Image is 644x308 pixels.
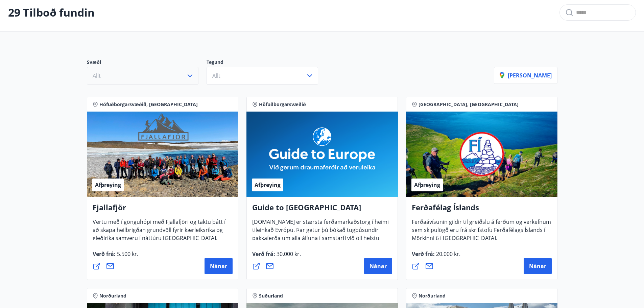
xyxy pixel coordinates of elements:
button: Allt [207,67,318,85]
button: Nánar [364,258,392,274]
span: Nánar [210,262,227,270]
span: Allt [93,72,101,79]
span: Höfuðborgarsvæðið [259,101,306,108]
button: Nánar [524,258,552,274]
span: Nánar [369,262,387,270]
span: Suðurland [259,292,283,299]
span: Verð frá : [252,250,301,263]
span: Norðurland [419,292,446,299]
span: 20.000 kr. [435,250,460,258]
span: Verð frá : [412,250,460,263]
p: Tegund [207,59,326,67]
button: Allt [87,67,198,85]
p: [PERSON_NAME] [500,72,552,79]
button: [PERSON_NAME] [494,67,557,84]
span: Nánar [529,262,546,270]
span: Afþreying [95,181,121,189]
span: Höfuðborgarsvæðið, [GEOGRAPHIC_DATA] [99,101,198,108]
span: Allt [212,72,220,79]
span: Ferðaávísunin gildir til greiðslu á ferðum og verkefnum sem skipulögð eru frá skrifstofu Ferðafél... [412,218,551,247]
span: Verð frá : [93,250,138,263]
span: Vertu með í gönguhópi með Fjallafjöri og taktu þátt í að skapa heilbrigðan grundvöll fyrir kærlei... [93,218,225,247]
p: Svæði [87,59,207,67]
span: Afþreying [255,181,281,189]
h4: Ferðafélag Íslands [412,202,552,218]
p: 29 Tilboð fundin [8,5,95,20]
button: Nánar [205,258,233,274]
span: [GEOGRAPHIC_DATA], [GEOGRAPHIC_DATA] [419,101,519,108]
h4: Guide to [GEOGRAPHIC_DATA] [252,202,392,218]
span: Norðurland [99,292,126,299]
span: 5.500 kr. [116,250,138,258]
span: 30.000 kr. [275,250,301,258]
h4: Fjallafjör [93,202,233,218]
span: [DOMAIN_NAME] er stærsta ferðamarkaðstorg í heimi tileinkað Evrópu. Þar getur þú bókað tugþúsundi... [252,218,389,263]
span: Afþreying [414,181,440,189]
